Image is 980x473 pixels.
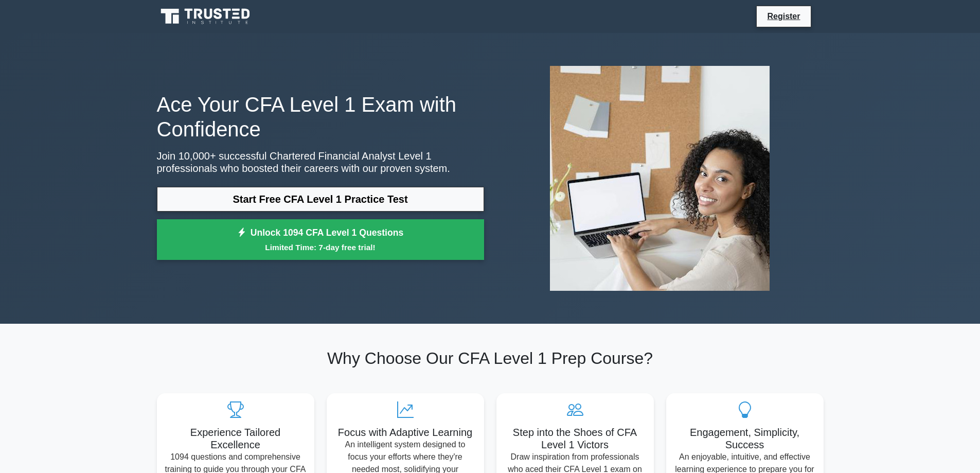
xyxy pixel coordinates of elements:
[165,426,306,451] h5: Experience Tailored Excellence
[157,150,484,174] p: Join 10,000+ successful Chartered Financial Analyst Level 1 professionals who boosted their caree...
[157,348,824,368] h2: Why Choose Our CFA Level 1 Prep Course?
[157,219,484,260] a: Unlock 1094 CFA Level 1 QuestionsLimited Time: 7-day free trial!
[335,426,476,439] h5: Focus with Adaptive Learning
[157,187,484,212] a: Start Free CFA Level 1 Practice Test
[157,92,484,142] h1: Ace Your CFA Level 1 Exam with Confidence
[761,10,806,23] a: Register
[170,241,471,253] small: Limited Time: 7-day free trial!
[505,426,646,451] h5: Step into the Shoes of CFA Level 1 Victors
[674,426,815,451] h5: Engagement, Simplicity, Success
